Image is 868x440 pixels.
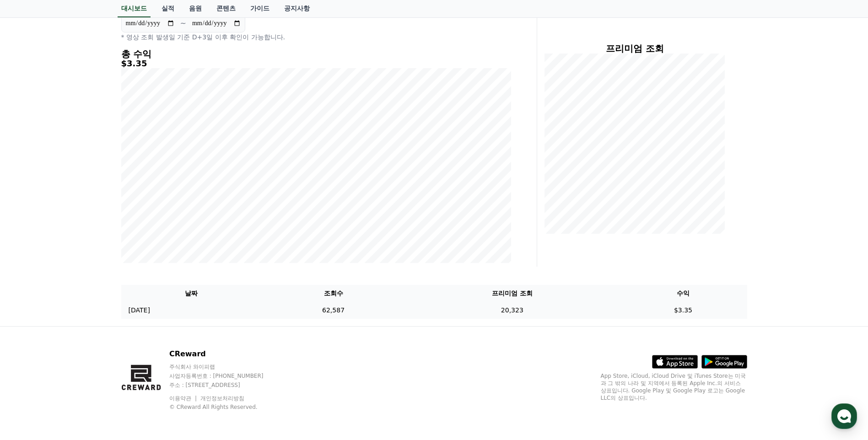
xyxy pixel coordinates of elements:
a: 홈 [3,290,60,313]
td: $3.35 [619,302,747,319]
p: 주식회사 와이피랩 [169,363,281,370]
td: 62,587 [262,302,405,319]
th: 프리미엄 조회 [405,285,619,302]
a: 개인정보처리방침 [200,395,244,402]
p: CReward [169,349,281,360]
th: 날짜 [121,285,262,302]
span: 홈 [29,304,34,311]
a: 대화 [60,290,118,313]
a: 설정 [118,290,176,313]
p: * 영상 조회 발생일 기준 D+3일 이후 확인이 가능합니다. [121,32,511,42]
td: 20,323 [405,302,619,319]
span: 설정 [141,304,152,311]
th: 조회수 [262,285,405,302]
th: 수익 [619,285,747,302]
span: 대화 [84,304,95,311]
p: App Store, iCloud, iCloud Drive 및 iTunes Store는 미국과 그 밖의 나라 및 지역에서 등록된 Apple Inc.의 서비스 상표입니다. Goo... [601,372,747,402]
p: © CReward All Rights Reserved. [169,403,281,411]
p: 주소 : [STREET_ADDRESS] [169,381,281,389]
p: ~ [180,18,186,29]
h4: 총 수익 [121,49,511,59]
a: 이용약관 [169,395,198,402]
h4: 프리미엄 조회 [545,43,725,54]
p: 사업자등록번호 : [PHONE_NUMBER] [169,372,281,380]
h5: $3.35 [121,59,511,68]
p: [DATE] [129,306,150,315]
